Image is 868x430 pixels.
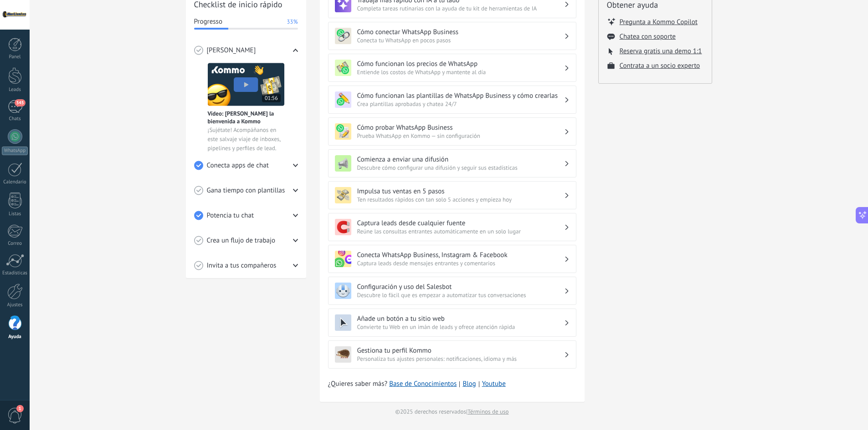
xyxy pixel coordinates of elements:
[357,283,564,291] h3: Configuración y uso del Salesbot
[16,405,24,412] span: 1
[328,379,506,389] span: ¿Quieres saber más?
[357,5,564,12] span: Completa tareas rutinarias con la ayuda de tu kit de herramientas de IA
[2,116,28,122] div: Chats
[357,155,564,164] h3: Comienza a enviar una difusión
[357,60,564,68] h3: Cómo funcionan los precios de WhatsApp
[357,36,564,44] span: Conecta tu WhatsApp en pocos pasos
[2,147,28,155] div: WhatsApp
[208,126,284,153] span: ¡Sujétate! Acompáñanos en este salvaje viaje de inboxes, pipelines y perfiles de lead.
[357,28,564,36] h3: Cómo conectar WhatsApp Business
[357,100,564,108] span: Crea plantillas aprobadas y chatea 24/7
[2,211,28,217] div: Listas
[357,346,564,355] h3: Gestiona tu perfil Kommo
[2,334,28,340] div: Ayuda
[357,187,564,196] h3: Impulsa tus ventas en 5 pasos
[357,164,564,172] span: Descubre cómo configurar una difusión y seguir sus estadísticas
[357,123,564,132] h3: Cómo probar WhatsApp Business
[208,110,284,125] span: Vídeo: [PERSON_NAME] la bienvenida a Kommo
[207,211,254,220] span: Potencia tu chat
[207,161,269,170] span: Conecta apps de chat
[357,68,564,76] span: Entiende los costos de WhatsApp y mantente al día
[357,355,564,363] span: Personaliza tus ajustes personales: notificaciones, idioma y más
[357,228,564,235] span: Reúne las consultas entrantes automáticamente en un solo lugar
[357,291,564,299] span: Descubre lo fácil que es empezar a automatizar tus conversaciones
[2,302,28,308] div: Ajustes
[620,61,700,70] button: Contrata a un socio experto
[207,261,277,270] span: Invita a tus compañeros
[620,17,698,26] button: Pregunta a Kommo Copilot
[395,407,509,416] span: © 2025 derechos reservados |
[207,236,276,245] span: Crea un flujo de trabajo
[357,251,564,259] h3: Conecta WhatsApp Business, Instagram & Facebook
[357,314,564,323] h3: Añade un botón a tu sitio web
[620,32,676,41] button: Chatea con soporte
[207,46,256,55] span: [PERSON_NAME]
[357,91,564,100] h3: Cómo funcionan las plantillas de WhatsApp Business y cómo crearlas
[467,408,508,415] a: Términos de uso
[2,179,28,185] div: Calendario
[482,379,506,388] a: Youtube
[620,47,702,56] button: Reserva gratis una demo 1:1
[462,379,476,389] a: Blog
[2,241,28,247] div: Correo
[15,99,25,106] span: 345
[357,196,564,203] span: Ten resultados rápidos con tan solo 5 acciones y empieza hoy
[194,17,222,26] span: Progresso
[2,54,28,60] div: Panel
[208,63,284,106] img: Meet video
[357,259,564,267] span: Captura leads desde mensajes entrantes y comentarios
[287,17,298,26] span: 33%
[357,132,564,140] span: Prueba WhatsApp en Kommo — sin configuración
[357,219,564,228] h3: Captura leads desde cualquier fuente
[2,270,28,276] div: Estadísticas
[2,87,28,93] div: Leads
[389,379,457,389] a: Base de Conocimientos
[357,323,564,331] span: Convierte tu Web en un imán de leads y ofrece atención rápida
[207,186,285,195] span: Gana tiempo con plantillas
